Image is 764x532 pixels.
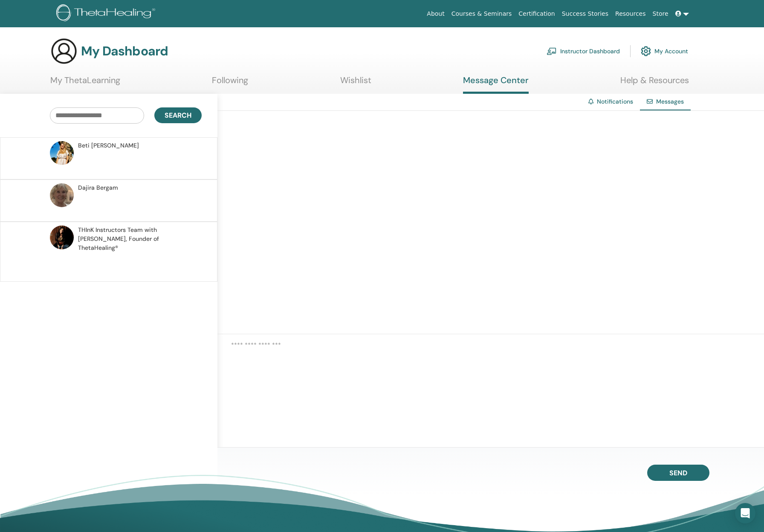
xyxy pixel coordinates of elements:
h3: My Dashboard [81,43,168,59]
a: Courses & Seminars [448,6,515,22]
img: default.jpg [50,183,74,207]
a: Resources [612,6,649,22]
a: Message Center [463,75,529,94]
a: Store [649,6,672,22]
div: Open Intercom Messenger [735,503,755,523]
a: Instructor Dashboard [547,42,620,61]
a: My Account [641,42,688,61]
img: cog.svg [641,44,651,58]
img: default.jpg [50,226,74,249]
span: Send [669,468,687,477]
a: Following [212,75,248,92]
a: My ThetaLearning [50,75,120,92]
span: THInK Instructors Team with [PERSON_NAME], Founder of ThetaHealing® [78,226,199,252]
a: Help & Resources [620,75,689,92]
span: Search [165,111,191,120]
img: chalkboard-teacher.svg [547,47,557,55]
span: Messages [656,98,684,105]
a: Notifications [597,98,633,105]
a: Certification [515,6,558,22]
a: Wishlist [340,75,371,92]
span: Dajira Bergam [78,183,118,192]
button: Search [154,107,202,123]
span: Beti [PERSON_NAME] [78,141,139,150]
a: Success Stories [559,6,612,22]
a: About [423,6,448,22]
button: Send [647,465,709,481]
img: default.jpg [50,141,74,165]
img: generic-user-icon.jpg [50,38,78,65]
img: logo.png [56,4,158,23]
